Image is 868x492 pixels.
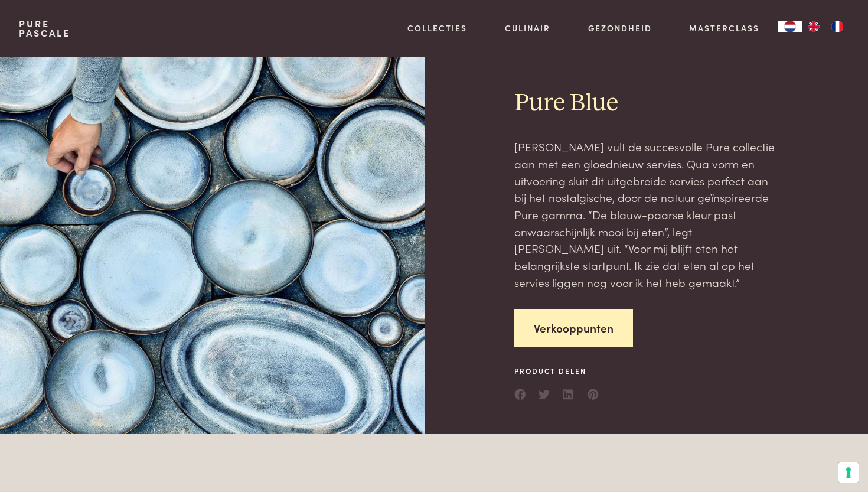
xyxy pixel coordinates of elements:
h2: Pure Blue [514,88,779,119]
a: FR [825,21,849,32]
ul: Language list [802,21,849,32]
a: Collecties [407,22,467,34]
div: Language [778,21,802,32]
a: Verkooppunten [514,309,633,347]
a: NL [778,21,802,32]
aside: Language selected: Nederlands [778,21,849,32]
button: Uw voorkeuren voor toestemming voor trackingtechnologieën [838,462,859,483]
p: [PERSON_NAME] vult de succesvolle Pure collectie aan met een gloednieuw servies. Qua vorm en uitv... [514,138,779,291]
a: Culinair [505,22,550,34]
a: EN [802,21,825,32]
a: Masterclass [689,22,759,34]
span: Product delen [514,366,599,376]
a: Gezondheid [588,22,652,34]
a: PurePascale [19,19,70,38]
